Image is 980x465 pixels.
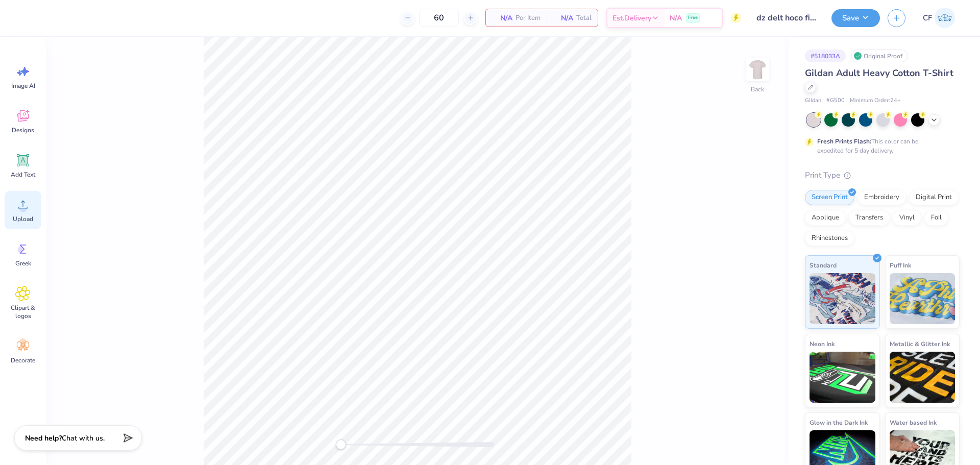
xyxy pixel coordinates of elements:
span: # G500 [826,96,845,105]
div: Accessibility label [336,439,346,450]
a: CF [918,8,960,28]
span: Glow in the Dark Ink [810,417,868,428]
div: Rhinestones [805,231,854,246]
div: Back [751,85,764,94]
img: Neon Ink [810,352,875,403]
strong: Need help? [25,433,62,443]
span: N/A [553,13,573,23]
input: – – [419,9,459,27]
span: Chat with us. [62,433,105,443]
span: Gildan Adult Heavy Cotton T-Shirt [805,67,953,79]
input: Untitled Design [749,8,824,28]
span: Minimum Order: 24 + [850,96,901,105]
img: Standard [810,273,875,324]
div: Screen Print [805,190,854,205]
div: Digital Print [909,190,959,205]
img: Back [747,59,768,80]
div: This color can be expedited for 5 day delivery. [817,137,943,155]
span: Standard [810,260,837,271]
img: Puff Ink [890,273,955,324]
div: Transfers [849,210,890,226]
span: N/A [492,13,512,23]
div: Print Type [805,169,960,181]
span: Per Item [516,13,541,23]
div: Original Proof [851,50,908,62]
span: Gildan [805,96,821,105]
span: Designs [12,126,34,134]
div: Applique [805,210,846,226]
img: Cholo Fernandez [935,8,955,28]
img: Metallic & Glitter Ink [890,352,955,403]
span: N/A [670,13,682,23]
button: Save [831,9,880,27]
span: Free [688,14,698,21]
span: Puff Ink [890,260,911,271]
div: # 518033A [805,50,846,62]
span: Greek [15,259,31,267]
span: Water based Ink [890,417,937,428]
span: Neon Ink [810,338,835,349]
span: Add Text [11,170,35,179]
span: Upload [13,215,33,223]
span: CF [923,12,932,24]
span: Metallic & Glitter Ink [890,338,950,349]
span: Image AI [11,82,35,90]
span: Est. Delivery [612,13,651,23]
span: Decorate [11,356,35,364]
strong: Fresh Prints Flash: [817,137,871,145]
div: Vinyl [893,210,921,226]
span: Total [576,13,592,23]
div: Foil [924,210,948,226]
span: Clipart & logos [6,304,40,320]
div: Embroidery [857,190,906,205]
